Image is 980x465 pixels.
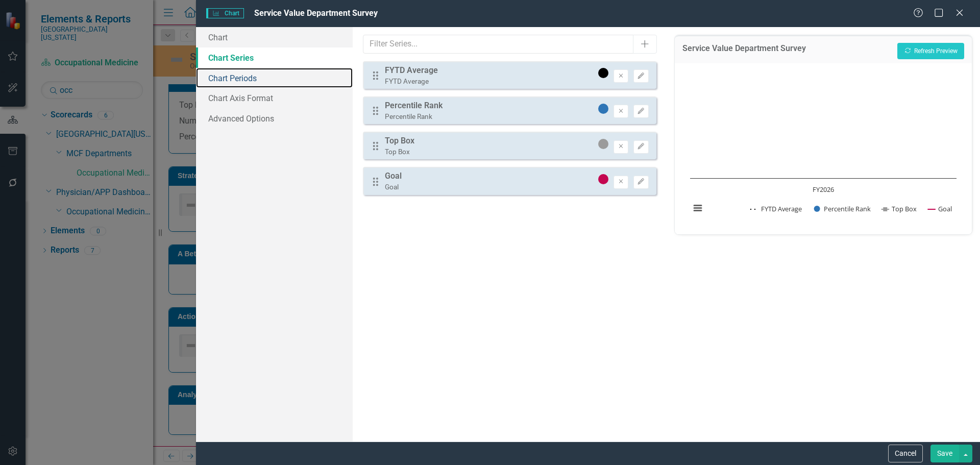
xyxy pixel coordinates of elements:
[930,445,959,462] button: Save
[254,8,378,18] span: Service Value Department Survey
[363,35,634,54] input: Filter Series...
[385,182,402,192] div: Goal
[385,112,443,121] div: Percentile Rank
[888,445,923,462] button: Cancel
[685,71,962,224] svg: Interactive chart
[196,88,353,108] a: Chart Axis Format
[750,204,803,213] button: Show FYTD Average
[385,170,402,182] div: Goal
[685,71,962,224] div: Chart. Highcharts interactive chart.
[385,77,438,86] div: FYTD Average
[196,108,353,129] a: Advanced Options
[881,204,917,213] button: Show Top Box
[813,185,834,194] text: FY2026
[385,65,438,77] div: FYTD Average
[682,44,806,56] h3: Service Value Department Survey
[196,27,353,47] a: Chart
[385,100,443,112] div: Percentile Rank
[814,204,871,213] button: Show Percentile Rank
[928,204,952,213] button: Show Goal
[206,8,244,18] span: Chart
[897,43,964,59] button: Refresh Preview
[385,147,414,157] div: Top Box
[691,201,705,215] button: View chart menu, Chart
[196,68,353,88] a: Chart Periods
[196,47,353,68] a: Chart Series
[385,135,414,147] div: Top Box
